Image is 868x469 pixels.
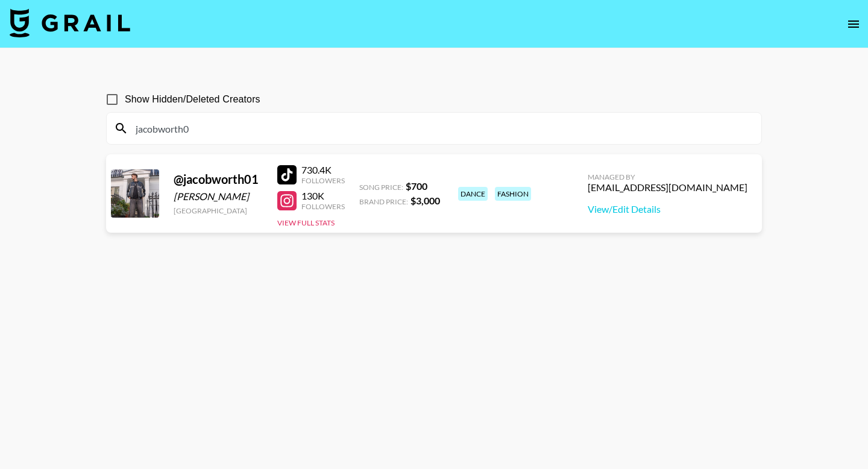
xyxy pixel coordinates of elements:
div: Followers [301,202,345,211]
div: 730.4K [301,164,345,176]
button: View Full Stats [277,218,335,227]
div: dance [458,187,488,201]
div: [EMAIL_ADDRESS][DOMAIN_NAME] [588,181,747,194]
strong: $ 700 [406,180,427,192]
input: Search by User Name [128,119,754,138]
strong: $ 3,000 [410,195,440,206]
div: Managed By [588,172,747,181]
div: 130K [301,190,345,202]
div: [PERSON_NAME] [174,190,263,203]
div: @ jacobworth01 [174,172,263,187]
img: Grail Talent [10,8,130,37]
div: fashion [495,187,531,201]
button: open drawer [841,12,866,36]
span: Song Price: [359,183,403,192]
div: [GEOGRAPHIC_DATA] [174,206,263,215]
span: Show Hidden/Deleted Creators [125,92,260,107]
span: Brand Price: [359,197,408,206]
a: View/Edit Details [588,203,747,215]
div: Followers [301,176,345,185]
